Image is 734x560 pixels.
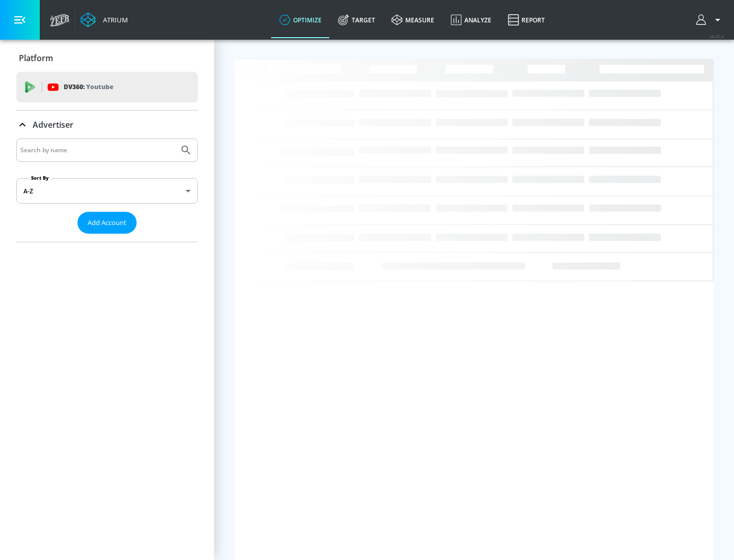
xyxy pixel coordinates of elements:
a: measure [383,2,442,38]
div: Atrium [99,15,128,24]
a: Analyze [442,2,500,38]
a: optimize [271,2,330,38]
div: DV360: Youtube [16,72,198,102]
span: v 4.25.4 [710,34,724,39]
p: Platform [19,52,53,64]
div: Advertiser [16,138,198,242]
p: Advertiser [33,119,73,130]
span: Add Account [88,217,126,229]
a: Report [500,2,553,38]
a: Atrium [81,12,128,27]
label: Sort By [29,175,51,181]
a: Target [330,2,383,38]
button: Add Account [77,212,137,234]
div: Advertiser [16,110,198,139]
div: Platform [16,44,198,72]
div: A-Z [16,178,198,204]
p: Youtube [86,81,113,92]
nav: list of Advertiser [16,234,198,242]
input: Search by name [20,144,175,157]
p: DV360: [64,81,113,93]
